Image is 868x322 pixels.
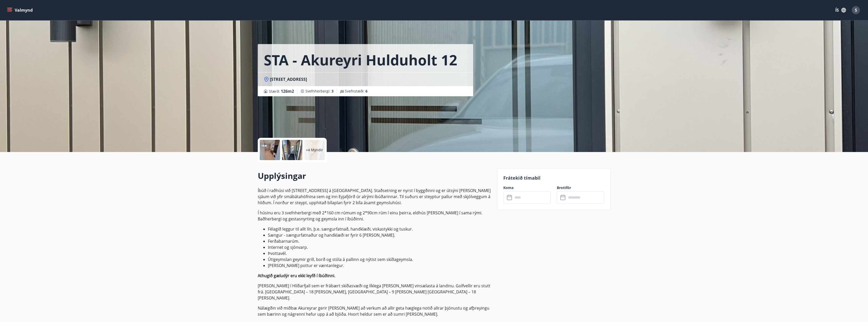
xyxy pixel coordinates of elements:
li: [PERSON_NAME] pottur er væntanlegur. [268,262,491,269]
span: S [855,7,857,13]
button: menu [6,6,35,15]
label: Brottför [557,185,604,190]
button: S [850,4,862,16]
li: Útigeymslan geymir grill, borð og stóla á pallinn og nýtist sem skíðageymsla. [268,256,491,262]
label: Koma [503,185,551,190]
li: Sængur - sængurfatnaður og handklæði er fyrir 6 [PERSON_NAME]. [268,232,491,238]
span: Svefnherbergi : [305,89,334,94]
span: 126 m2 [281,88,294,94]
li: Þvottavél. [268,250,491,256]
span: Stærð : [269,88,294,94]
li: Internet og sjónvarp. [268,244,491,250]
p: Frátekið tímabil [503,175,604,181]
span: Svefnstæði : [345,89,367,94]
p: [PERSON_NAME] í Hlíðarfjall sem er frábært skíðasvæði og líklega [PERSON_NAME] vinsælasta á landi... [258,283,491,301]
span: 3 [331,89,334,93]
h1: STA - Akureyri Hulduholt 12 [264,50,457,69]
span: 6 [365,89,367,93]
p: Nálægðin við miðbæ Akureyrar gerir [PERSON_NAME] að verkum að allir geta hæglega notið allrar þjó... [258,305,491,317]
li: Félagið leggur til allt lín, þ.e. sængurfatnað, handklæði, viskastykki og tuskur. [268,226,491,232]
button: ÍS [833,6,849,15]
p: Í húsinu eru 3 svefnherbergi með 2*160 cm rúmum og 2*90cm rúm í einu þeirra, eldhús [PERSON_NAME]... [258,210,491,222]
strong: Athugið gæludýr eru ekki leyfð í íbúðinni. [258,273,335,278]
h2: Upplýsingar [258,170,491,181]
span: [STREET_ADDRESS] [270,77,307,82]
p: +4 Myndir [306,147,323,153]
li: Ferðabarnarúm. [268,238,491,244]
p: Íbúð í raðhúsi við [STREET_ADDRESS] á [GEOGRAPHIC_DATA]. Staðsetning er nyrst í byggðinni og er ú... [258,187,491,206]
